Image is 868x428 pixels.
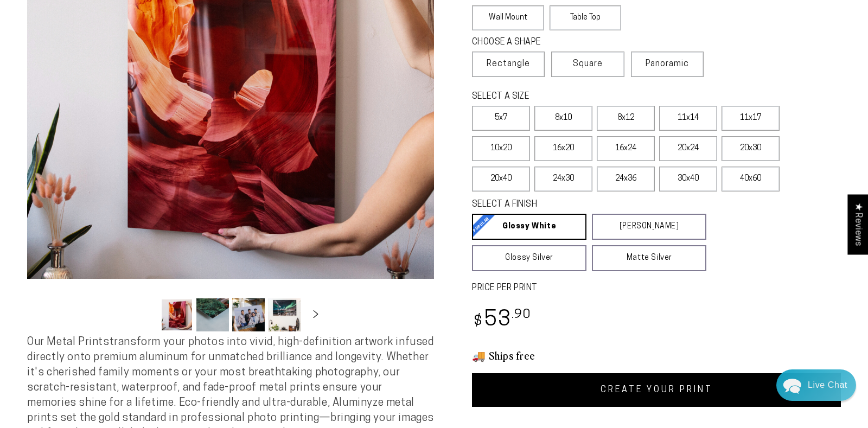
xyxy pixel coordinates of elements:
label: 10x20 [472,136,530,161]
div: Contact Us Directly [808,369,847,401]
legend: CHOOSE A SHAPE [472,36,613,49]
label: 16x20 [534,136,592,161]
span: $ [474,315,483,329]
label: 40x60 [722,167,780,191]
label: 8x12 [597,106,655,131]
a: Glossy Silver [472,245,586,271]
label: Wall Mount [472,5,544,30]
span: Square [573,58,603,71]
a: Matte Silver [592,245,706,271]
button: Load image 2 in gallery view [196,298,229,331]
label: 30x40 [659,167,717,191]
sup: .90 [512,309,531,321]
label: 16x24 [597,136,655,161]
label: 20x24 [659,136,717,161]
label: 24x36 [597,167,655,191]
label: Table Top [550,5,622,30]
span: Rectangle [487,58,530,71]
button: Load image 1 in gallery view [161,298,193,331]
h3: 🚚 Ships free [472,348,841,362]
button: Load image 4 in gallery view [268,298,301,331]
button: Load image 3 in gallery view [232,298,265,331]
label: 5x7 [472,106,530,131]
label: 11x14 [659,106,717,131]
legend: SELECT A SIZE [472,91,689,103]
label: 24x30 [534,167,592,191]
button: Slide right [304,303,328,327]
span: Panoramic [646,60,689,68]
div: Click to open Judge.me floating reviews tab [847,194,868,254]
button: Slide left [133,303,157,327]
label: 20x40 [472,167,530,191]
div: Chat widget toggle [776,369,856,401]
label: 20x30 [722,136,780,161]
a: Glossy White [472,214,586,240]
a: CREATE YOUR PRINT [472,373,841,407]
label: 8x10 [534,106,592,131]
a: [PERSON_NAME] [592,214,706,240]
bdi: 53 [472,310,531,331]
label: 11x17 [722,106,780,131]
label: PRICE PER PRINT [472,282,841,295]
legend: SELECT A FINISH [472,199,680,211]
